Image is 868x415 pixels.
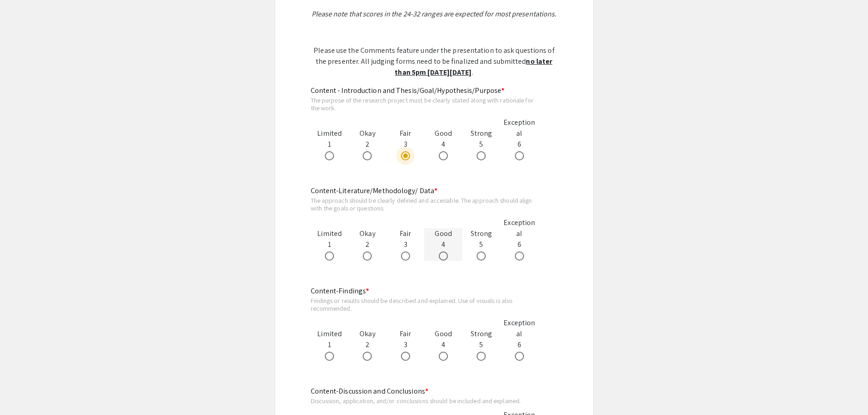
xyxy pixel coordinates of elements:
mat-label: Content-Discussion and Conclusions [311,386,429,396]
div: Fair [386,228,424,239]
iframe: Chat [7,374,39,408]
div: 4 [424,328,462,361]
div: Limited [311,128,349,139]
div: 4 [424,128,462,161]
div: 3 [386,228,424,261]
div: Good [424,228,462,239]
div: 1 [311,128,349,161]
mat-label: Content-Literature/Methodology/ Data [311,186,438,195]
div: Fair [386,328,424,339]
div: 6 [500,217,538,261]
div: Limited [311,328,349,339]
em: Please note that scores in the 24-32 ranges are expected for most presentations. [312,9,557,19]
span: . [472,67,473,77]
div: 5 [462,228,500,261]
div: Findings or results should be described and explained. Use of visuals is also recommended. [311,297,539,313]
div: Exceptional [500,117,538,139]
div: Strong [462,228,500,239]
div: Okay [349,128,386,139]
div: 2 [349,228,386,261]
div: 1 [311,228,349,261]
mat-label: Content - Introduction and Thesis/Goal/Hypothesis/Purpose [311,86,505,95]
div: Limited [311,228,349,239]
div: 3 [386,128,424,161]
div: Discussion, application, and/or conclusions should be included and explained. [311,397,539,405]
div: Strong [462,328,500,339]
div: Fair [386,128,424,139]
div: Exceptional [500,318,538,339]
div: 1 [311,328,349,361]
u: no later than 5pm [DATE][DATE] [395,56,552,77]
div: Okay [349,328,386,339]
div: Exceptional [500,217,538,239]
mat-label: Content-Findings [311,286,370,296]
div: 6 [500,117,538,161]
div: Strong [462,128,500,139]
div: Okay [349,228,386,239]
div: 2 [349,328,386,361]
div: 3 [386,328,424,361]
div: 4 [424,228,462,261]
div: Good [424,328,462,339]
div: The purpose of the research project must be clearly stated along with rationale for the work. [311,96,539,112]
div: The approach should be clearly defined and accessible. The approach should align with the goals o... [311,196,539,212]
div: 5 [462,128,500,161]
div: 6 [500,318,538,361]
div: 5 [462,328,500,361]
span: Please use the Comments feature under the presentation to ask questions of the presenter. All jud... [313,46,554,66]
div: 2 [349,128,386,161]
div: Good [424,128,462,139]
